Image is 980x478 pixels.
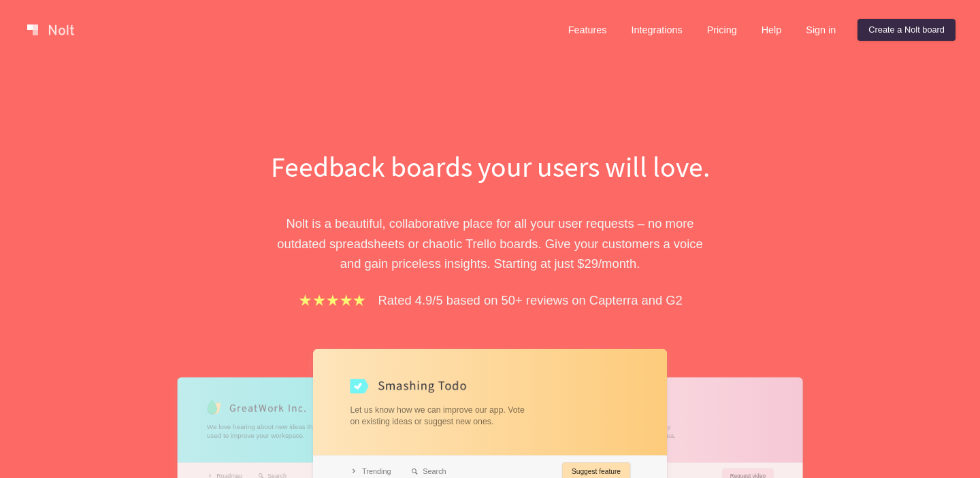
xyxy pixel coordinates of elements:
[255,147,725,186] h1: Feedback boards your users will love.
[696,19,748,41] a: Pricing
[857,19,955,41] a: Create a Nolt board
[795,19,847,41] a: Sign in
[620,19,693,41] a: Integrations
[255,214,725,273] p: Nolt is a beautiful, collaborative place for all your user requests – no more outdated spreadshee...
[297,292,367,308] img: stars.b067e34983.png
[378,290,683,310] p: Rated 4.9/5 based on 50+ reviews on Capterra and G2
[557,19,618,41] a: Features
[751,19,793,41] a: Help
